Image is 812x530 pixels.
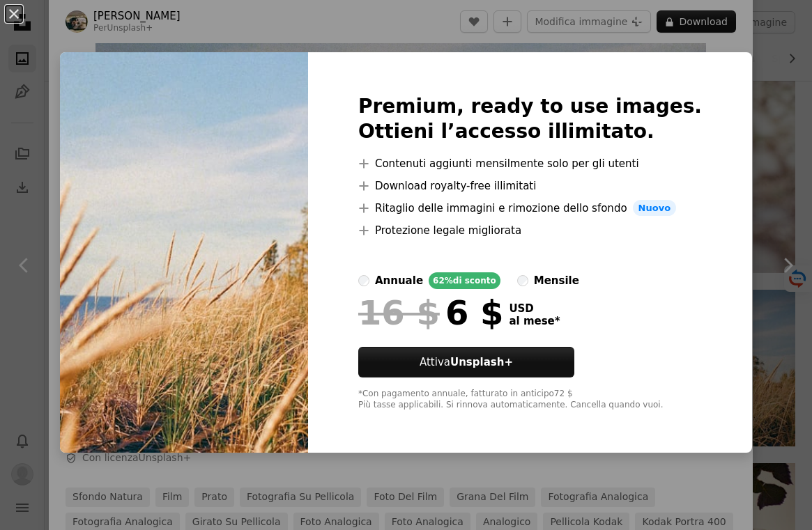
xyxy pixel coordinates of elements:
strong: Unsplash+ [450,356,513,368]
div: annuale [375,272,423,289]
div: *Con pagamento annuale, fatturato in anticipo 72 $ Più tasse applicabili. Si rinnova automaticame... [358,389,702,411]
span: USD [509,302,560,315]
li: Protezione legale migliorata [358,222,702,239]
img: premium_photo-1712685912275-943ff90aac7c [60,52,308,453]
li: Download royalty-free illimitati [358,178,702,194]
input: mensile [517,275,528,286]
li: Contenuti aggiunti mensilmente solo per gli utenti [358,155,702,172]
div: mensile [534,272,579,289]
span: Nuovo [633,200,676,217]
span: 16 $ [358,295,440,331]
div: 6 $ [358,295,503,331]
div: 62% di sconto [429,272,500,289]
li: Ritaglio delle immagini e rimozione dello sfondo [358,200,702,217]
input: annuale62%di sconto [358,275,369,286]
span: al mese * [509,315,560,327]
h2: Premium, ready to use images. Ottieni l’accesso illimitato. [358,94,702,144]
a: AttivaUnsplash+ [358,347,574,377]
